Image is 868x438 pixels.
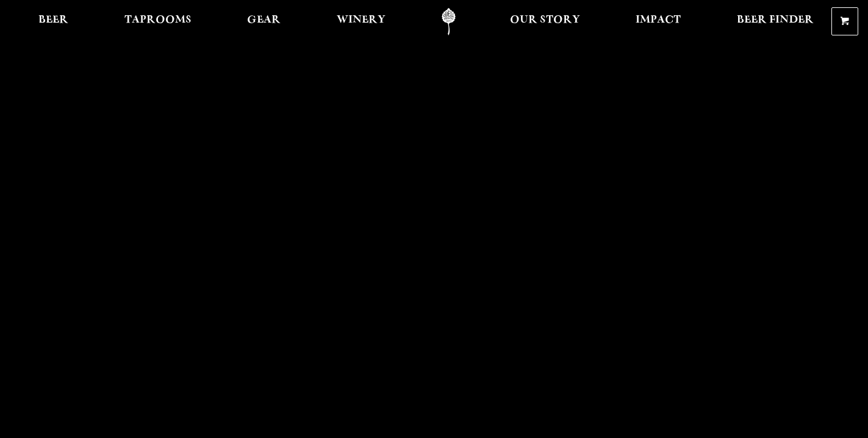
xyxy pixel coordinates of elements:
a: Beer [30,8,76,35]
span: Taprooms [124,15,192,25]
span: Impact [636,15,681,25]
span: Winery [337,15,386,25]
a: Winery [329,8,393,35]
span: Beer [38,15,68,25]
a: Taprooms [117,8,199,35]
a: Our Story [502,8,588,35]
a: Odell Home [426,8,472,35]
span: Our Story [510,15,580,25]
span: Gear [247,15,281,25]
a: Beer Finder [729,8,822,35]
span: Beer Finder [737,15,814,25]
a: Impact [628,8,689,35]
a: Gear [239,8,289,35]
